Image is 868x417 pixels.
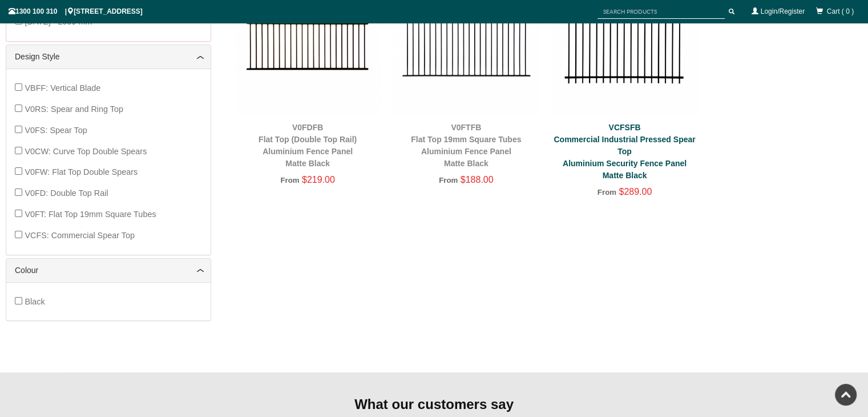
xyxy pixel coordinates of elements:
[25,105,123,114] span: V0RS: Spear and Ring Top
[80,395,788,414] div: What our customers say
[619,187,652,197] span: $289.00
[554,123,695,180] a: VCFSFBCommercial Industrial Pressed Spear TopAluminium Security Fence PanelMatte Black
[25,231,134,240] span: VCFS: Commercial Spear Top
[597,188,616,197] span: From
[439,176,458,185] span: From
[15,51,202,63] a: Design Style
[25,147,147,156] span: V0CW: Curve Top Double Spears
[761,7,805,15] a: Login/Register
[827,7,854,15] span: Cart ( 0 )
[25,126,87,135] span: V0FS: Spear Top
[25,189,108,198] span: V0FD: Double Top Rail
[640,111,868,377] iframe: LiveChat chat widget
[25,83,100,93] span: VBFF: Vertical Blade
[461,175,494,185] span: $188.00
[280,176,299,185] span: From
[25,297,45,306] span: Black
[15,264,202,276] a: Colour
[25,210,156,219] span: V0FT: Flat Top 19mm Square Tubes
[259,123,357,168] a: V0FDFBFlat Top (Double Top Rail)Aluminium Fence PanelMatte Black
[302,175,335,185] span: $219.00
[25,167,138,177] span: V0FW: Flat Top Double Spears
[9,7,143,15] span: 1300 100 310 | [STREET_ADDRESS]
[411,123,521,168] a: V0FTFBFlat Top 19mm Square TubesAluminium Fence PanelMatte Black
[597,5,725,19] input: SEARCH PRODUCTS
